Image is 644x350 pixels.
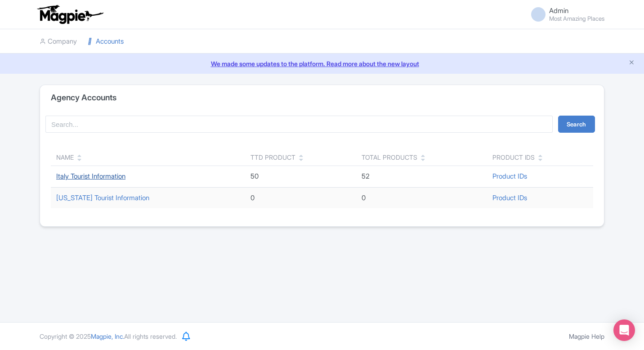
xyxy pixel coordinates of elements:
a: Accounts [88,29,124,54]
a: Admin Most Amazing Places [526,7,604,22]
a: Company [40,29,77,54]
td: 52 [356,166,487,188]
a: Magpie Help [569,332,604,340]
button: Close announcement [628,58,635,68]
span: Admin [549,6,568,15]
td: 50 [245,166,356,188]
div: Open Intercom Messenger [613,319,635,341]
h4: Agency Accounts [51,93,116,102]
div: Copyright © 2025 All rights reserved. [34,332,182,341]
small: Most Amazing Places [549,16,604,22]
a: Italy Tourist Information [56,172,125,180]
div: Total Products [362,153,417,162]
a: Product IDs [492,172,527,180]
a: Product IDs [492,193,527,202]
img: logo-ab69f6fb50320c5b225c76a69d11143b.png [35,4,105,24]
div: Product IDs [492,153,535,162]
div: Name [56,153,74,162]
td: 0 [245,187,356,208]
span: Magpie, Inc. [91,332,124,340]
button: Search [558,116,595,133]
input: Search... [45,116,553,133]
div: TTD Product [250,153,295,162]
td: 0 [356,187,487,208]
a: We made some updates to the platform. Read more about the new layout [5,59,639,68]
a: [US_STATE] Tourist Information [56,193,149,202]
